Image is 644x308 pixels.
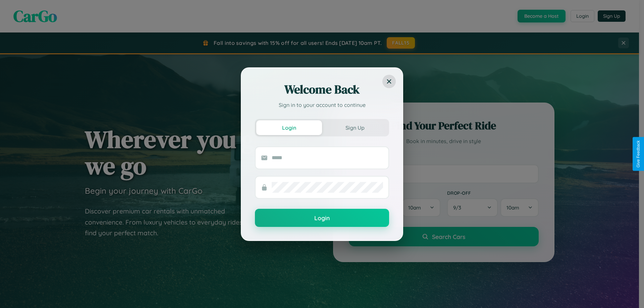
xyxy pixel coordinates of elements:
[255,209,389,227] button: Login
[636,140,641,168] div: Give Feedback
[255,101,389,109] p: Sign in to your account to continue
[256,120,322,135] button: Login
[255,81,389,98] h2: Welcome Back
[322,120,388,135] button: Sign Up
